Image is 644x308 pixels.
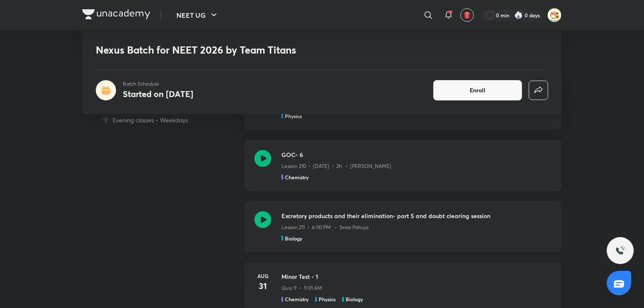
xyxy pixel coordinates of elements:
h3: GOC- 6 [281,150,552,159]
span: Enroll [470,86,486,95]
p: Quiz 9 • 9:01 AM [281,285,322,292]
h5: Biology [346,296,363,303]
img: avatar [463,11,471,19]
h5: Physics [319,296,336,303]
a: Company Logo [82,9,150,22]
h5: Chemistry [285,173,308,181]
h3: Minor Test - 1 [281,273,552,281]
h5: Physics [285,112,302,120]
h5: Biology [285,235,302,242]
h1: Nexus Batch for NEET 2026 by Team Titans [96,44,426,56]
h4: Started on [DATE] [123,88,193,100]
h3: Excretory products and their elimination- part 5 and doubt clearing session [281,211,552,220]
button: avatar [460,8,474,22]
h4: 31 [254,280,271,293]
p: Batch Schedule [123,80,193,88]
button: NEET UG [171,7,224,24]
h5: Chemistry [285,296,308,303]
p: Lesson 211 • 6:00 PM • Seep Pahuja [281,224,368,231]
h6: Aug [254,273,271,280]
img: streak [514,11,523,19]
p: Evening classes • Weekdays [113,115,188,124]
img: Company Logo [82,9,150,19]
button: Enroll [433,80,522,100]
img: ttu [615,246,625,256]
a: GOC- 6Lesson 210 • [DATE] • 2h • [PERSON_NAME]Chemistry [244,140,562,201]
p: Lesson 210 • [DATE] • 2h • [PERSON_NAME] [281,162,391,170]
img: Samikshya Patra [547,8,562,22]
a: Excretory products and their elimination- part 5 and doubt clearing sessionLesson 211 • 6:00 PM •... [244,201,562,262]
